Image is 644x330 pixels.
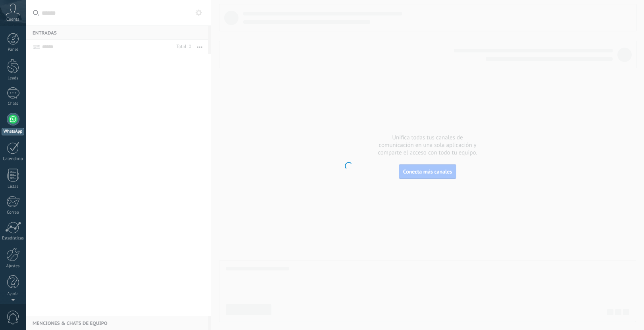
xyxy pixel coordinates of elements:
div: Calendario [2,156,25,162]
div: Correo [2,210,25,215]
span: Cuenta [6,17,19,22]
div: Estadísticas [2,236,25,241]
div: Leads [2,76,25,81]
div: WhatsApp [2,128,24,135]
div: Listas [2,184,25,189]
div: Ayuda [2,291,25,297]
div: Ajustes [2,264,25,269]
div: Panel [2,47,25,52]
div: Chats [2,101,25,106]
